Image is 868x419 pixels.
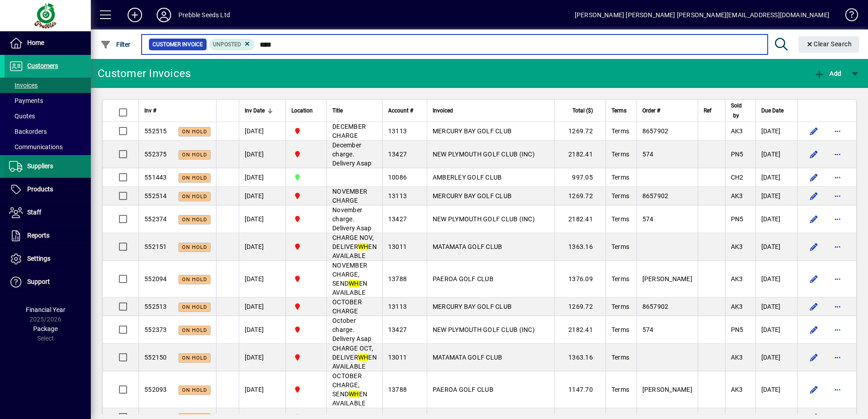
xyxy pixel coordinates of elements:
td: [DATE] [239,141,286,168]
button: Edit [807,350,821,365]
span: Due Date [761,106,784,116]
span: Title [332,106,343,116]
span: NEW PLYMOUTH GOLF CLUB (INC) [433,151,535,158]
span: MATAMATA GOLF CLUB [433,243,503,250]
td: 1147.70 [554,371,606,408]
span: NEW PLYMOUTH GOLF CLUB (INC) [433,326,535,333]
span: 552513 [144,303,167,310]
a: Backorders [5,124,91,139]
span: 552150 [144,354,167,361]
span: Order # [642,106,660,116]
span: Sold by [731,101,742,121]
td: [DATE] [755,371,797,408]
span: Reports [27,232,49,239]
button: Edit [807,322,821,337]
div: Due Date [761,106,792,116]
span: Inv # [144,106,156,116]
span: Financial Year [26,306,65,313]
span: Payments [9,97,43,104]
span: PALMERSTON NORTH [291,274,321,284]
span: Communications [9,143,63,151]
span: PALMERSTON NORTH [291,214,321,224]
td: 2182.41 [554,141,606,168]
span: On hold [182,355,207,361]
span: 574 [642,151,654,158]
span: Terms [612,215,629,223]
span: PALMERSTON NORTH [291,352,321,362]
span: Add [814,70,841,77]
td: 1269.72 [554,122,606,141]
button: More options [830,147,845,161]
button: More options [830,272,845,286]
span: 551443 [144,174,167,181]
button: Edit [807,272,821,286]
a: Support [5,271,91,293]
span: Backorders [9,128,47,135]
td: [DATE] [239,205,286,233]
div: Title [332,106,377,116]
td: [DATE] [239,122,286,141]
div: Account # [388,106,421,116]
span: OCTOBER CHARGE, SEND EN AVAILABLE [332,372,367,407]
span: 13011 [388,354,407,361]
span: AK3 [731,127,743,135]
span: Terms [612,151,629,158]
span: PALMERSTON NORTH [291,242,321,252]
span: MATAMATA GOLF CLUB [433,354,503,361]
div: Invoiced [433,106,549,116]
span: 13427 [388,151,407,158]
span: OCTOBER CHARGE [332,298,362,315]
div: Prebble Seeds Ltd [178,8,230,22]
span: Support [27,278,50,285]
button: More options [830,299,845,314]
span: AMBERLEY GOLF CLUB [433,174,502,181]
span: MERCURY BAY GOLF CLUB [433,127,512,135]
td: [DATE] [239,316,286,344]
span: Terms [612,326,629,333]
span: 552375 [144,151,167,158]
span: PN5 [731,326,744,333]
span: MERCURY BAY GOLF CLUB [433,303,512,310]
button: Edit [807,212,821,226]
span: CH2 [731,174,744,181]
button: Edit [807,239,821,254]
span: CHARGE OCT, DELIVER EN AVAILABLE [332,345,377,370]
span: 552374 [144,215,167,223]
td: 1363.16 [554,344,606,371]
td: [DATE] [755,122,797,141]
span: [PERSON_NAME] [642,386,692,393]
span: Terms [612,354,629,361]
span: Home [27,39,44,46]
span: Quotes [9,112,35,120]
span: PALMERSTON NORTH [291,191,321,201]
div: Location [291,106,321,116]
span: October charge. Delivery Asap [332,317,371,342]
td: [DATE] [755,168,797,187]
a: Suppliers [5,155,91,178]
td: [DATE] [755,316,797,344]
td: [DATE] [239,261,286,297]
span: On hold [182,304,207,310]
span: Settings [27,255,50,262]
td: [DATE] [755,233,797,261]
td: [DATE] [239,233,286,261]
td: [DATE] [239,344,286,371]
span: Inv Date [245,106,265,116]
span: Ref [704,106,711,116]
td: 1269.72 [554,187,606,205]
span: 552373 [144,326,167,333]
span: Terms [612,174,629,181]
button: Add [812,65,843,82]
button: Edit [807,189,821,203]
span: 13427 [388,326,407,333]
td: 1363.16 [554,233,606,261]
td: 1269.72 [554,297,606,316]
span: Invoices [9,82,38,89]
span: AK3 [731,243,743,250]
span: On hold [182,175,207,181]
span: Unposted [213,41,241,48]
button: Clear [799,36,859,53]
span: On hold [182,129,207,135]
span: December charge. Delivery Asap [332,141,371,167]
span: 574 [642,326,654,333]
